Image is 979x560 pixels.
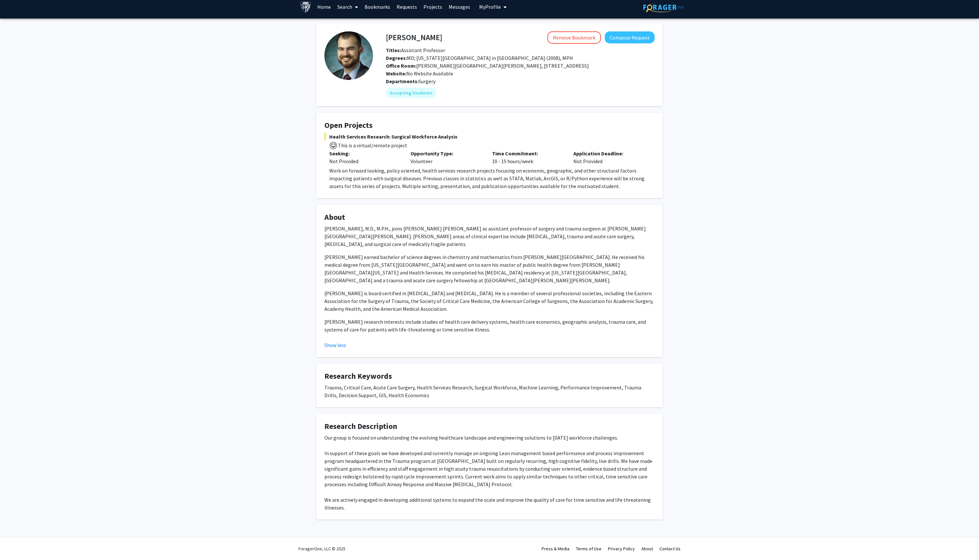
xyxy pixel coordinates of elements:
b: Departments: [386,78,419,84]
mat-chip: Accepting Students [386,88,436,98]
p: Application Deadline: [573,150,645,157]
span: This is a virtual/remote project [337,142,407,149]
p: [PERSON_NAME], M.D., M.P.H., joins [PERSON_NAME] [PERSON_NAME] as assistant professor of surgery ... [324,225,655,248]
a: Privacy Policy [608,546,635,552]
p: [PERSON_NAME] research interests include studies of health care delivery systems, health care eco... [324,318,655,333]
span: Surgery [419,78,435,84]
div: 10 - 15 hours/week [487,150,568,165]
img: Johns Hopkins University Logo [300,1,311,13]
h4: [PERSON_NAME] [386,31,442,43]
b: Titles: [386,47,401,53]
h4: Research Description [324,422,655,431]
img: Profile Picture [324,31,373,80]
p: [PERSON_NAME] earned bachelor of science degrees in chemistry and mathematics from [PERSON_NAME][... [324,253,655,284]
h4: Open Projects [324,121,655,130]
button: Remove Bookmark [547,31,601,44]
iframe: Chat [5,531,28,555]
h4: About [324,213,655,222]
p: Seeking: [329,150,401,157]
p: Time Commitment: [492,150,564,157]
a: Contact Us [659,546,681,552]
div: Our group is focused on understanding the evolving healthcare landscape and engineering solutions... [324,434,655,511]
div: Not Provided [568,150,650,165]
h4: Research Keywords [324,372,655,381]
span: Health Services Research: Surgical Workforce Analysis [324,133,655,140]
p: [PERSON_NAME] is board certified in [MEDICAL_DATA] and [MEDICAL_DATA]. He is a member of several ... [324,289,655,313]
button: Compose Request to Alistair Kent [605,31,655,43]
span: MD; [US_STATE][GEOGRAPHIC_DATA] in [GEOGRAPHIC_DATA] (2008), MPH [386,55,573,61]
span: Assistant Professor [386,47,445,53]
p: Work on forward looking, policy oriented, health services research projects focusing on economic,... [329,167,655,190]
p: Opportunity Type: [411,150,482,157]
span: My Profile [479,4,501,10]
div: Not Provided [329,157,401,165]
b: Website: [386,70,406,77]
div: ForagerOne, LLC © 2025 [298,537,345,560]
div: Trauma, Critical Care, Acute Care Surgery, Health Services Research, Surgical Workforce, Machine ... [324,384,655,399]
a: Press & Media [542,546,569,552]
div: Volunteer [406,150,487,165]
b: Office Room: [386,62,416,69]
span: [PERSON_NAME][GEOGRAPHIC_DATA][PERSON_NAME], [STREET_ADDRESS] [386,62,589,69]
img: ForagerOne Logo [643,2,684,12]
span: No Website Available [386,70,453,77]
b: Degrees: [386,55,407,61]
a: About [641,546,653,552]
a: Terms of Use [576,546,602,552]
button: Show less [324,341,346,349]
